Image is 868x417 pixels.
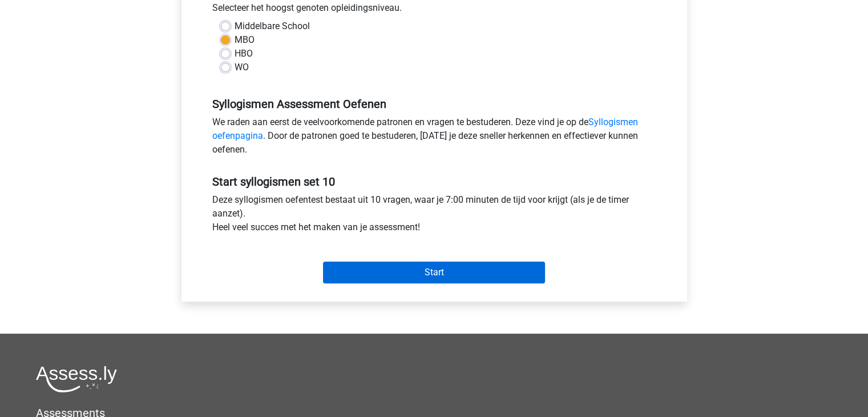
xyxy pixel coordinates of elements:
[204,193,665,239] div: Deze syllogismen oefentest bestaat uit 10 vragen, waar je 7:00 minuten de tijd voor krijgt (als j...
[235,19,310,33] label: Middelbare School
[204,115,665,161] div: We raden aan eerst de veelvoorkomende patronen en vragen te bestuderen. Deze vind je op de . Door...
[212,97,656,111] h5: Syllogismen Assessment Oefenen
[204,1,665,19] div: Selecteer het hoogst genoten opleidingsniveau.
[36,366,117,392] img: Assessly logo
[212,175,656,189] h5: Start syllogismen set 10
[323,262,545,283] input: Start
[235,47,253,61] label: HBO
[235,33,255,47] label: MBO
[235,61,249,74] label: WO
